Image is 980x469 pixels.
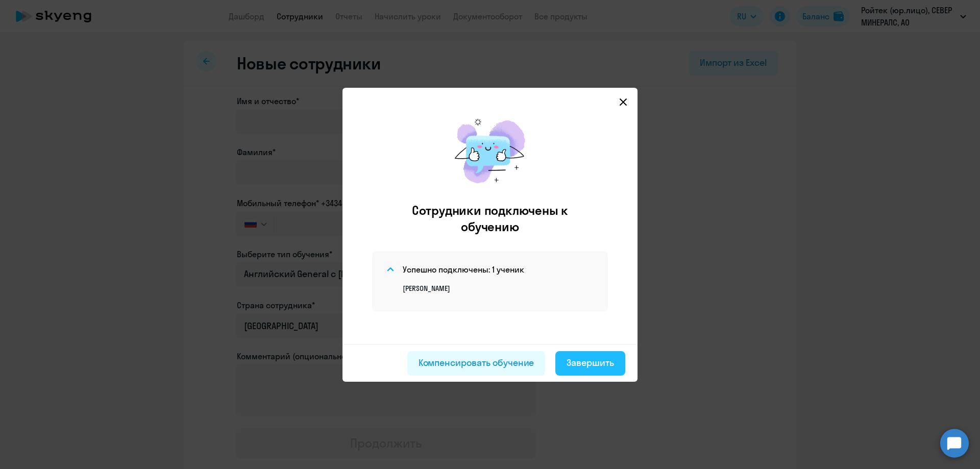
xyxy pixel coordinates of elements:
div: Компенсировать обучение [419,356,534,369]
img: results [444,108,536,194]
button: Компенсировать обучение [407,351,546,376]
div: Завершить [567,356,614,369]
h4: Успешно подключены: 1 ученик [403,264,524,275]
button: Завершить [555,351,625,376]
h2: Сотрудники подключены к обучению [391,202,589,235]
p: [PERSON_NAME] [403,284,596,293]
